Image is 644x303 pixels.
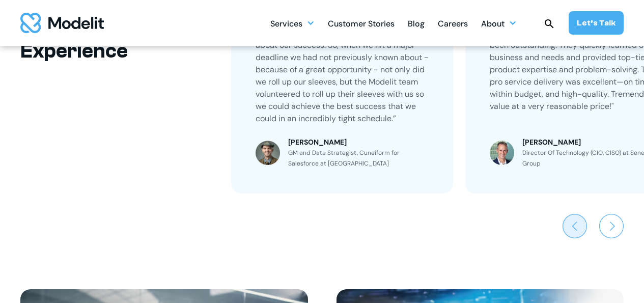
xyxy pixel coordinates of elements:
[408,15,425,35] div: Blog
[438,13,468,33] a: Careers
[438,15,468,35] div: Careers
[20,13,104,33] img: modelit logo
[288,137,429,148] div: [PERSON_NAME]
[408,13,425,33] a: Blog
[563,214,587,238] div: Previous slide
[328,13,395,33] a: Customer Stories
[288,148,429,169] div: GM and Data Strategist, Cuneiform for Salesforce at [GEOGRAPHIC_DATA]
[328,15,395,35] div: Customer Stories
[20,13,104,33] a: home
[270,15,302,35] div: Services
[481,13,517,33] div: About
[270,13,315,33] div: Services
[569,11,624,35] a: Let’s Talk
[577,17,615,29] div: Let’s Talk
[481,15,505,35] div: About
[256,27,429,125] p: “I felt consistently like the Modelit team cared about our success. So, when we hit a major deadl...
[599,214,624,238] div: Next slide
